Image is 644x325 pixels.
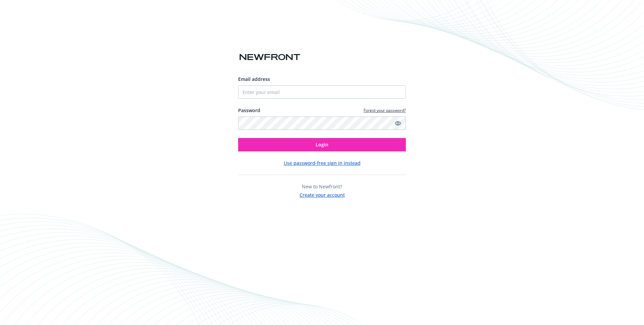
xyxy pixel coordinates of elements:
[238,51,302,63] img: Newfront logo
[238,117,406,130] input: Enter your password
[394,119,402,127] a: Show password
[300,190,345,198] button: Create your account
[238,76,270,82] span: Email address
[364,107,406,113] a: Forgot your password?
[302,183,342,190] span: New to Newfront?
[238,138,406,151] button: Login
[284,159,361,167] button: Use password-free sign in instead
[238,85,406,99] input: Enter your email
[238,107,260,114] label: Password
[316,141,328,148] span: Login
